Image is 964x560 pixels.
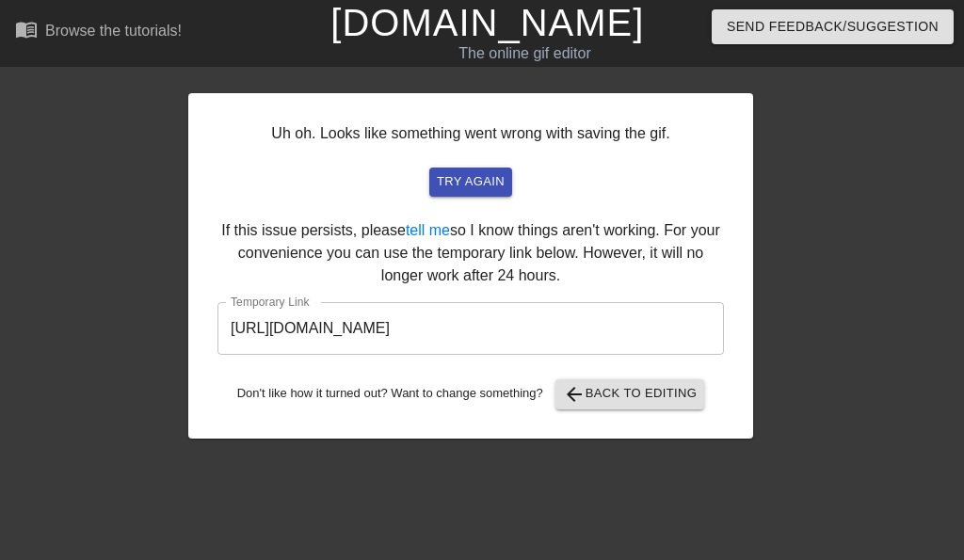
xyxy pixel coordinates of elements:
span: arrow_back [563,383,586,406]
button: try again [429,168,512,197]
span: try again [437,171,505,193]
button: Back to Editing [555,379,705,409]
span: Back to Editing [563,383,698,406]
div: Don't like how it turned out? Want to change something? [217,379,724,409]
a: [DOMAIN_NAME] [330,2,644,43]
button: Send Feedback/Suggestion [712,9,954,44]
span: menu_book [15,18,38,40]
div: The online gif editor [330,42,718,65]
span: Send Feedback/Suggestion [727,15,939,39]
div: Uh oh. Looks like something went wrong with saving the gif. If this issue persists, please so I k... [188,93,753,439]
a: Browse the tutorials! [15,18,182,47]
input: bare [217,302,724,355]
div: Browse the tutorials! [45,23,182,39]
a: tell me [406,222,450,238]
